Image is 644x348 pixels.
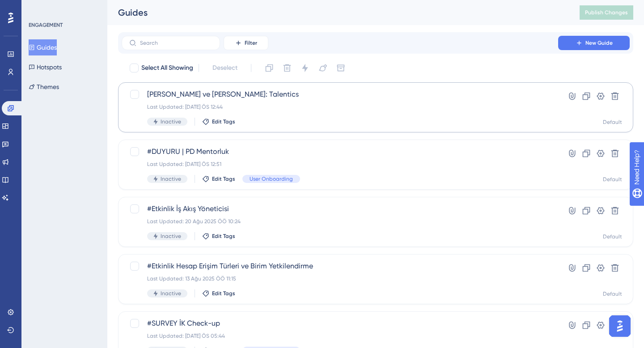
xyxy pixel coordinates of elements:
button: Edit Tags [202,118,235,125]
span: User Onboarding [250,175,293,182]
span: #SURVEY İK Check-up [147,318,533,329]
span: Inactive [161,290,181,297]
input: Search [140,40,212,46]
button: Edit Tags [202,175,235,182]
button: Edit Tags [202,233,235,240]
span: #DUYURU | PD Mentorluk [147,146,533,157]
span: Edit Tags [212,175,235,182]
span: Need Help? [21,2,56,13]
button: Filter [224,36,268,50]
span: Edit Tags [212,233,235,240]
button: Edit Tags [202,290,235,297]
span: New Guide [585,39,613,47]
iframe: UserGuiding AI Assistant Launcher [606,313,633,340]
div: Last Updated: [DATE] ÖS 05:44 [147,332,533,340]
div: Default [603,119,622,126]
div: Last Updated: [DATE] ÖS 12:44 [147,103,533,110]
div: Last Updated: [DATE] ÖS 12:51 [147,161,533,168]
button: Deselect [204,60,246,76]
div: Default [603,176,622,183]
div: ENGAGEMENT [29,21,63,29]
span: #Etkinlik Hesap Erişim Türleri ve Birim Yetkilendirme [147,261,533,272]
span: Edit Tags [212,290,235,297]
span: Inactive [161,233,181,240]
span: Filter [245,39,257,47]
div: Guides [118,6,557,19]
span: Publish Changes [585,9,628,16]
div: Default [603,290,622,297]
button: New Guide [558,36,630,50]
button: Publish Changes [580,5,633,20]
button: Hotspots [29,59,62,75]
div: Default [603,233,622,240]
div: Last Updated: 13 Ağu 2025 ÖÖ 11:15 [147,275,533,282]
button: Guides [29,39,57,55]
span: [PERSON_NAME] ve [PERSON_NAME]: Talentics [147,89,533,100]
span: Deselect [212,63,237,73]
span: Inactive [161,118,181,125]
span: Edit Tags [212,118,235,125]
span: #Etkinlik İş Akış Yöneticisi [147,204,533,214]
span: Select All Showing [141,63,193,73]
div: Last Updated: 20 Ağu 2025 ÖÖ 10:24 [147,218,533,225]
button: Themes [29,79,59,95]
span: Inactive [161,175,181,182]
